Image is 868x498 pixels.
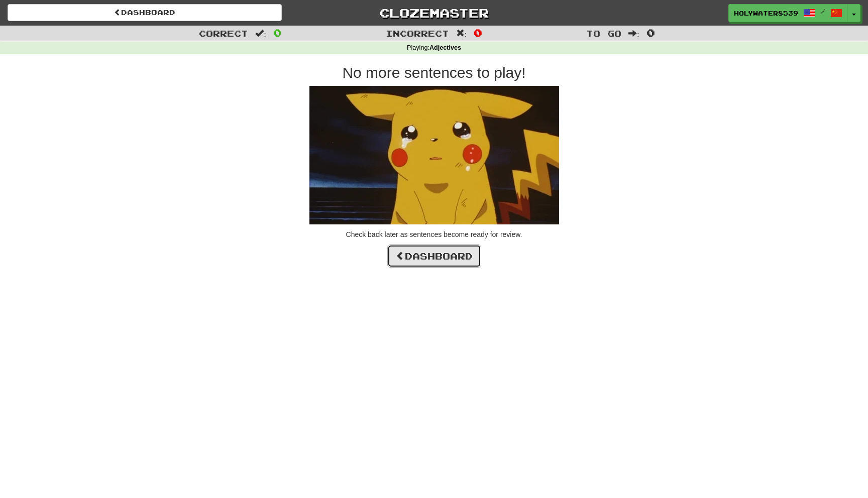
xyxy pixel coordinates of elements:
[586,28,621,38] span: To go
[148,64,720,81] h2: No more sentences to play!
[820,8,825,15] span: /
[387,244,481,268] a: Dashboard
[628,29,639,38] span: :
[199,28,248,38] span: Correct
[297,4,571,22] a: Clozemaster
[8,4,282,21] a: Dashboard
[255,29,266,38] span: :
[148,229,720,239] p: Check back later as sentences become ready for review.
[429,44,461,51] strong: Adjectives
[734,9,798,18] span: HolyWater8539
[309,86,559,224] img: sad-pikachu.gif
[386,28,449,38] span: Incorrect
[456,29,467,38] span: :
[728,4,848,22] a: HolyWater8539 /
[474,27,482,39] span: 0
[273,27,282,39] span: 0
[646,27,655,39] span: 0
